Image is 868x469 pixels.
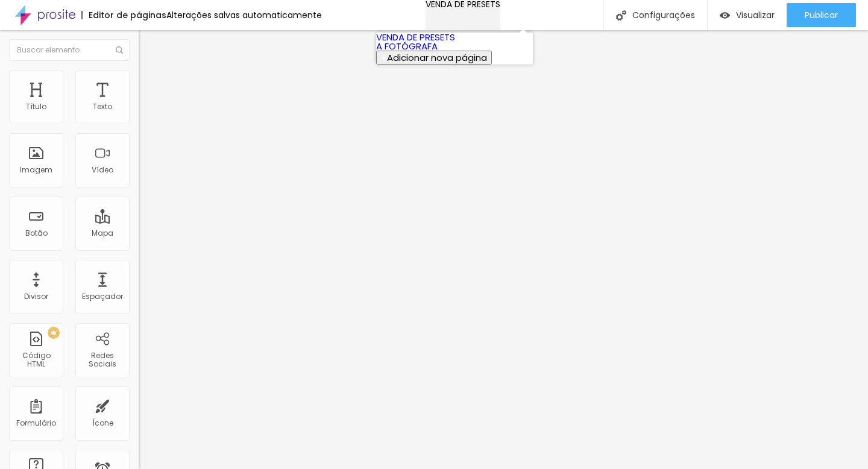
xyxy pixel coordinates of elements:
[81,11,166,19] div: Editor de páginas
[116,46,123,54] img: Icone
[78,351,126,369] div: Redes Sociais
[9,39,130,61] input: Buscar elemento
[708,3,787,27] button: Visualizar
[24,292,48,301] div: Divisor
[376,51,492,65] button: Adicionar nova página
[720,10,730,20] img: view-1.svg
[82,292,123,301] div: Espaçador
[376,31,455,43] a: VENDA DE PRESETS
[736,10,775,20] span: Visualizar
[25,229,48,238] div: Botão
[93,102,112,111] div: Texto
[16,419,56,427] div: Formulário
[805,10,838,20] span: Publicar
[92,419,113,427] div: Ícone
[139,30,868,469] iframe: Editor
[166,11,322,19] div: Alterações salvas automaticamente
[12,351,60,369] div: Código HTML
[20,166,52,174] div: Imagem
[92,229,113,238] div: Mapa
[616,10,626,20] img: Icone
[92,166,113,174] div: Vídeo
[376,40,438,52] a: A FOTÓGRAFA
[26,102,46,111] div: Título
[387,51,487,64] span: Adicionar nova página
[787,3,856,27] button: Publicar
